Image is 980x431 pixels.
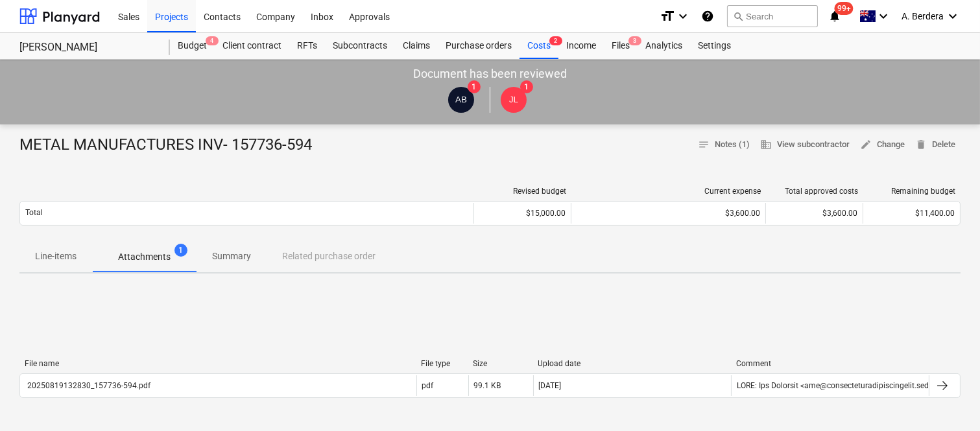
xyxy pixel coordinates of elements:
div: 20250819132830_157736-594.pdf [25,381,150,390]
a: Analytics [638,33,690,59]
span: delete [915,139,927,150]
div: [DATE] [539,381,562,390]
span: JL [509,95,518,104]
span: Change [860,137,905,152]
div: $3,600.00 [765,203,863,224]
span: 1 [468,80,481,93]
i: keyboard_arrow_down [945,8,961,24]
button: Search [727,5,818,27]
span: View subcontractor [760,137,850,152]
p: Total [25,207,43,218]
div: Costs [520,33,558,59]
div: Revised budget [479,187,566,196]
span: Delete [915,137,955,152]
div: [PERSON_NAME] [19,41,154,54]
div: Files [604,33,638,59]
p: Document has been reviewed [413,66,567,82]
div: Joseph Licastro [501,87,527,113]
span: 1 [520,80,533,93]
span: 3 [628,36,641,45]
a: Settings [690,33,739,59]
span: notes [698,139,710,150]
a: Costs2 [520,33,558,59]
i: keyboard_arrow_down [675,8,691,24]
div: $15,000.00 [473,203,571,224]
a: Purchase orders [438,33,520,59]
div: Current expense [577,187,761,196]
a: Subcontracts [325,33,395,59]
a: Files3 [604,33,638,59]
div: METAL MANUFACTURES INV- 157736-594 [19,135,322,156]
span: AB [455,95,467,104]
a: Income [558,33,604,59]
a: Client contract [215,33,289,59]
span: 1 [174,244,187,257]
span: 2 [549,36,562,45]
iframe: Chat Widget [915,369,980,431]
button: Change [855,135,910,155]
span: A. Berdera [902,11,944,21]
div: Budget [170,33,215,59]
button: Delete [910,135,961,155]
a: RFTs [289,33,325,59]
div: Alberto Berdera [448,87,474,113]
span: business [760,139,772,150]
i: format_size [660,8,675,24]
p: Attachments [118,250,171,264]
i: Knowledge base [701,8,714,24]
i: notifications [828,8,841,24]
span: edit [860,139,872,150]
span: $11,400.00 [915,209,955,218]
span: 99+ [835,2,854,15]
div: Upload date [538,359,726,368]
p: Line-items [35,250,77,263]
a: Claims [395,33,438,59]
div: Size [473,359,528,368]
div: File type [422,359,463,368]
div: pdf [422,381,434,390]
div: $3,600.00 [577,209,760,218]
div: Comment [736,359,924,368]
button: View subcontractor [755,135,855,155]
div: Remaining budget [868,187,955,196]
div: Total approved costs [771,187,858,196]
span: 4 [206,36,219,45]
span: search [733,11,743,21]
div: 99.1 KB [474,381,501,390]
a: Budget4 [170,33,215,59]
i: keyboard_arrow_down [876,8,891,24]
button: Notes (1) [693,135,755,155]
p: Summary [212,250,251,263]
span: Notes (1) [698,137,750,152]
div: File name [25,359,411,368]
